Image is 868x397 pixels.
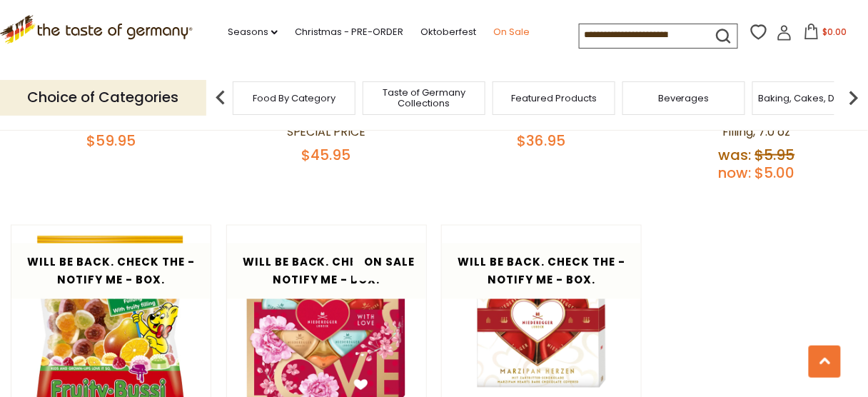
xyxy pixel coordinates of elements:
[719,145,752,165] label: Was:
[253,93,335,104] a: Food By Category
[367,87,481,109] a: Taste of Germany Collections
[206,84,235,112] img: previous arrow
[228,24,278,40] a: Seasons
[302,145,351,165] span: $45.95
[755,163,795,183] span: $5.00
[795,24,856,45] button: $0.00
[658,93,710,104] a: Beverages
[295,24,403,40] a: Christmas - PRE-ORDER
[511,93,597,104] a: Featured Products
[493,24,530,40] a: On Sale
[518,131,566,151] span: $36.95
[755,145,795,165] span: $5.95
[420,24,476,40] a: Oktoberfest
[86,131,136,151] span: $59.95
[719,163,752,183] label: Now:
[839,84,868,112] img: next arrow
[822,26,847,38] span: $0.00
